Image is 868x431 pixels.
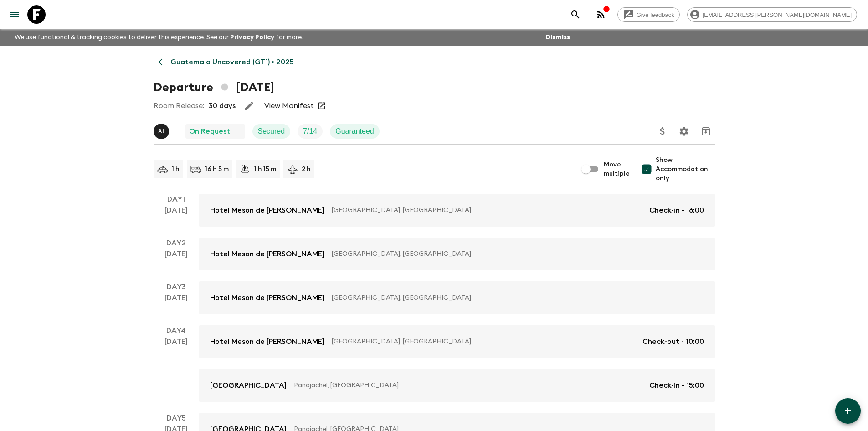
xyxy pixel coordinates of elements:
a: Give feedback [617,7,680,22]
div: [DATE] [164,336,188,402]
p: Hotel Meson de [PERSON_NAME] [210,205,324,216]
h1: Departure [DATE] [154,78,274,97]
p: [GEOGRAPHIC_DATA] [210,380,287,391]
div: Trip Fill [298,124,323,139]
p: 1 h 15 m [254,165,276,174]
a: Hotel Meson de [PERSON_NAME][GEOGRAPHIC_DATA], [GEOGRAPHIC_DATA] [199,281,715,314]
a: Privacy Policy [230,34,274,41]
button: AI [154,124,171,139]
p: [GEOGRAPHIC_DATA], [GEOGRAPHIC_DATA] [332,206,642,215]
span: Move multiple [604,160,630,178]
p: On Request [189,126,230,137]
a: View Manifest [264,101,314,110]
button: Archive (Completed, Cancelled or Unsynced Departures only) [697,122,715,140]
p: Day 4 [154,325,199,336]
span: Show Accommodation only [656,156,715,183]
p: A I [158,128,164,135]
p: Day 3 [154,281,199,292]
p: [GEOGRAPHIC_DATA], [GEOGRAPHIC_DATA] [332,293,697,302]
div: [DATE] [164,205,188,227]
a: Hotel Meson de [PERSON_NAME][GEOGRAPHIC_DATA], [GEOGRAPHIC_DATA]Check-in - 16:00 [199,194,715,227]
p: 2 h [302,165,311,174]
p: 7 / 14 [303,126,317,137]
a: Hotel Meson de [PERSON_NAME][GEOGRAPHIC_DATA], [GEOGRAPHIC_DATA]Check-out - 10:00 [199,325,715,358]
p: [GEOGRAPHIC_DATA], [GEOGRAPHIC_DATA] [332,337,635,346]
div: [EMAIL_ADDRESS][PERSON_NAME][DOMAIN_NAME] [687,7,857,22]
p: 30 days [209,100,236,111]
span: Alvaro Ixtetela [154,126,171,134]
span: Give feedback [632,11,679,18]
p: Secured [258,126,285,137]
p: Room Release: [154,100,204,111]
p: Check-out - 10:00 [642,336,704,347]
p: Hotel Meson de [PERSON_NAME] [210,336,324,347]
p: Hotel Meson de [PERSON_NAME] [210,292,324,303]
p: Check-in - 15:00 [649,380,704,391]
button: Settings [675,122,693,140]
button: menu [5,5,24,24]
span: [EMAIL_ADDRESS][PERSON_NAME][DOMAIN_NAME] [698,11,857,18]
p: 16 h 5 m [205,165,229,174]
p: Day 1 [154,194,199,205]
p: Guaranteed [335,126,374,137]
div: Secured [252,124,291,139]
p: We use functional & tracking cookies to deliver this experience. See our for more. [11,29,307,46]
a: Hotel Meson de [PERSON_NAME][GEOGRAPHIC_DATA], [GEOGRAPHIC_DATA] [199,238,715,270]
button: search adventures [566,5,585,24]
p: Day 2 [154,238,199,249]
a: Guatemala Uncovered (GT1) • 2025 [154,53,299,71]
p: Day 5 [154,413,199,424]
a: [GEOGRAPHIC_DATA]Panajachel, [GEOGRAPHIC_DATA]Check-in - 15:00 [199,369,715,402]
div: [DATE] [164,249,188,270]
p: Check-in - 16:00 [649,205,704,216]
p: Guatemala Uncovered (GT1) • 2025 [170,57,294,68]
button: Dismiss [543,31,572,44]
p: 1 h [172,165,180,174]
p: [GEOGRAPHIC_DATA], [GEOGRAPHIC_DATA] [332,249,697,259]
p: Panajachel, [GEOGRAPHIC_DATA] [294,381,642,390]
p: Hotel Meson de [PERSON_NAME] [210,249,324,260]
div: [DATE] [164,292,188,314]
button: Update Price, Early Bird Discount and Costs [653,122,672,140]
